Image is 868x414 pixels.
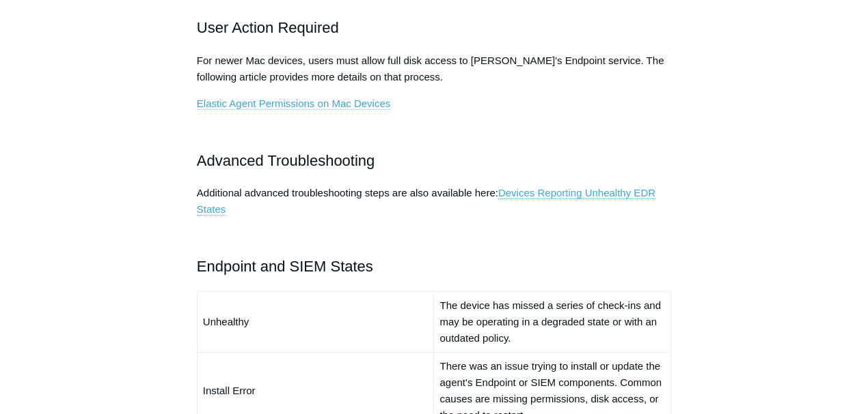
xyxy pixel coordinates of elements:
[197,53,671,85] p: For newer Mac devices, users must allow full disk access to [PERSON_NAME]'s Endpoint service. The...
[197,185,671,218] p: Additional advanced troubleshooting steps are also available here:
[197,16,671,40] h2: User Action Required
[197,98,390,110] a: Elastic Agent Permissions on Mac Devices
[197,254,671,278] h2: Endpoint and SIEM States
[434,291,671,352] td: The device has missed a series of check-ins and may be operating in a degraded state or with an o...
[197,149,671,173] h2: Advanced Troubleshooting
[197,291,434,352] td: Unhealthy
